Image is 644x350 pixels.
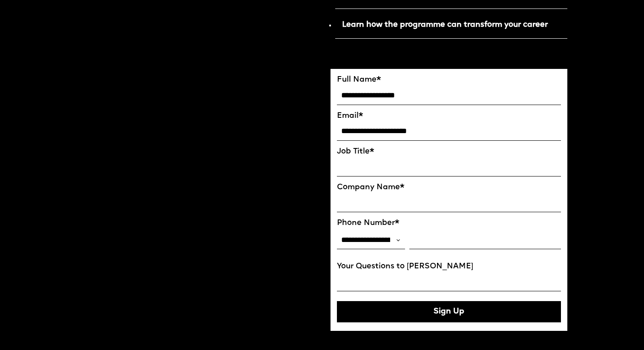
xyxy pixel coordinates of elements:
[337,301,561,322] button: Sign Up
[337,262,561,271] label: Your Questions to [PERSON_NAME]
[337,111,561,121] label: Email
[337,147,561,157] label: Job Title
[337,75,561,85] label: Full Name
[337,183,561,192] label: Company Name
[342,21,548,29] strong: Learn how the programme can transform your career
[337,219,561,228] label: Phone Number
